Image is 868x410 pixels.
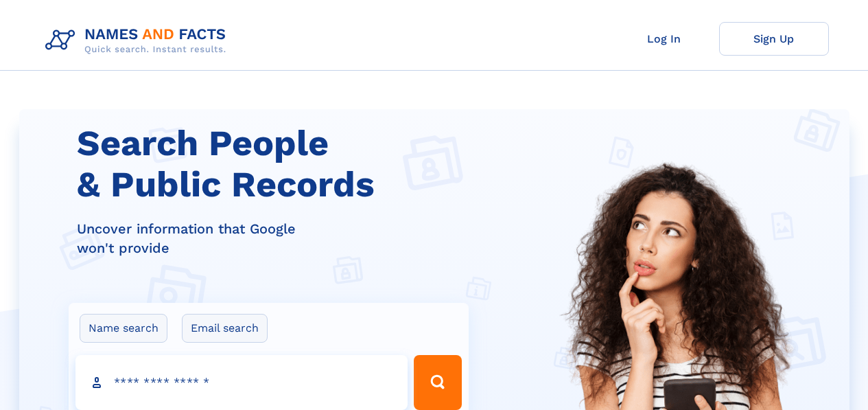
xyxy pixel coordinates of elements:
[414,355,462,410] button: Search Button
[80,314,167,343] label: Name search
[609,22,719,56] a: Log In
[75,355,408,410] input: search input
[719,22,829,56] a: Sign Up
[40,22,237,59] img: Logo Names and Facts
[77,123,478,205] h1: Search People & Public Records
[77,219,478,258] div: Uncover information that Google won't provide
[182,314,268,343] label: Email search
